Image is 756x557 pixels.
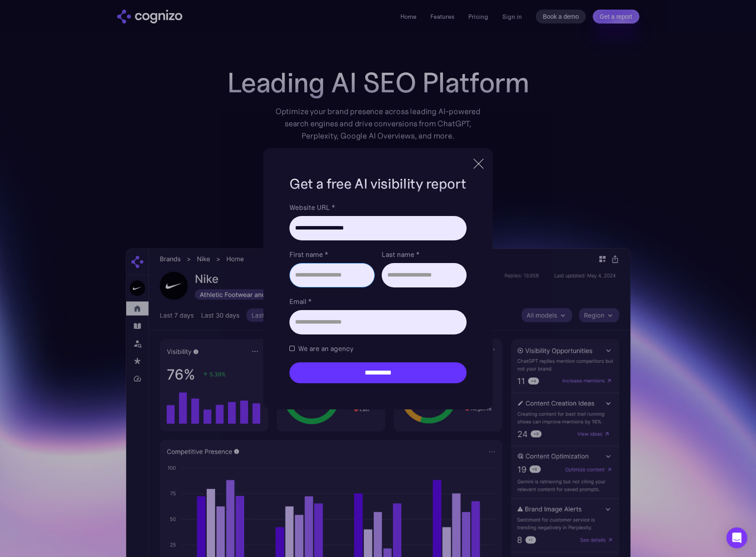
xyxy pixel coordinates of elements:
label: Email * [289,296,466,307]
label: Last name * [382,249,467,260]
h1: Get a free AI visibility report [289,174,466,193]
div: Open Intercom Messenger [726,527,747,548]
form: Brand Report Form [289,202,466,383]
label: Website URL * [289,202,466,213]
span: We are an agency [298,343,353,354]
label: First name * [289,249,374,260]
